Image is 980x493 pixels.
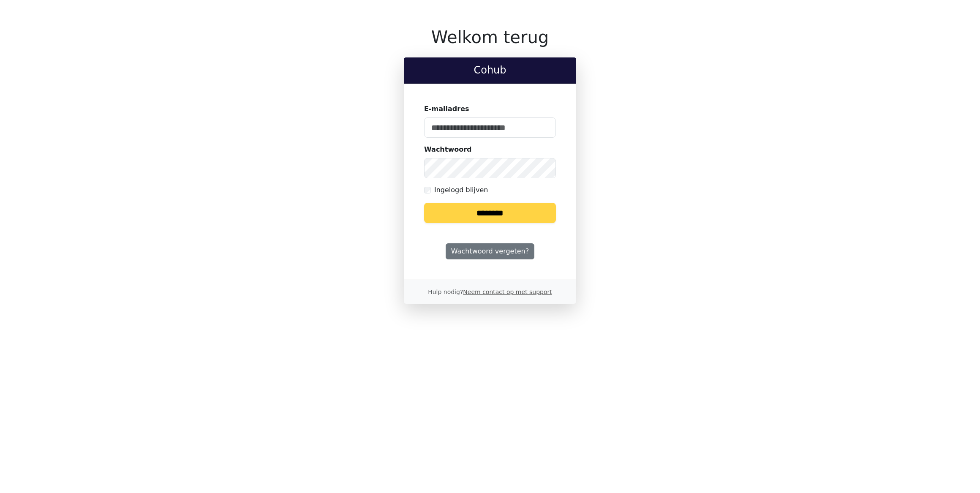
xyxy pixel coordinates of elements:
label: Wachtwoord [424,144,472,155]
label: E-mailadres [424,104,469,114]
a: Wachtwoord vergeten? [446,243,534,259]
label: Ingelogd blijven [434,185,488,195]
a: Neem contact op met support [463,289,552,295]
h2: Cohub [411,64,569,76]
h1: Welkom terug [404,27,576,47]
small: Hulp nodig? [428,289,552,295]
